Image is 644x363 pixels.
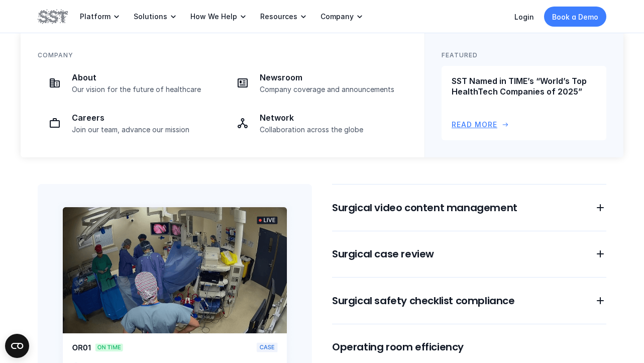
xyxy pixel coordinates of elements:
[72,125,213,134] p: Join our team, advance our mission
[332,201,582,215] h6: Surgical video content management
[134,12,167,21] p: Solutions
[332,340,606,354] h6: Operating room efficiency
[226,106,407,140] a: Network iconNetworkCollaboration across the globe
[72,113,213,123] p: Careers
[237,77,249,89] img: Newspaper icon
[72,72,213,83] p: About
[514,13,534,21] a: Login
[442,50,478,60] p: FEATURED
[332,294,582,308] h6: Surgical safety checklist compliance
[72,85,213,94] p: Our vision for the future of healthcare
[501,121,509,129] span: arrow_right_alt
[260,12,297,21] p: Resources
[226,66,407,100] a: Newspaper iconNewsroomCompany coverage and announcements
[260,72,401,83] p: Newsroom
[544,7,606,27] a: Book a Demo
[552,12,598,22] p: Book a Demo
[190,12,237,21] p: How We Help
[49,117,61,129] img: Briefcase icon
[260,113,401,123] p: Network
[320,12,354,21] p: Company
[452,119,497,130] p: Read More
[260,85,401,94] p: Company coverage and announcements
[38,8,68,25] img: SST logo
[332,247,582,261] h6: Surgical case review
[442,66,606,140] a: SST Named in TIME’s “World’s Top HealthTech Companies of 2025”Read Morearrow_right_alt
[38,50,73,60] p: Company
[80,12,111,21] p: Platform
[260,125,401,134] p: Collaboration across the globe
[237,117,249,129] img: Network icon
[49,77,61,89] img: Company icon
[38,106,220,140] a: Briefcase iconCareersJoin our team, advance our mission
[452,76,596,97] p: SST Named in TIME’s “World’s Top HealthTech Companies of 2025”
[38,66,220,100] a: Company iconAboutOur vision for the future of healthcare
[5,334,29,358] button: Open CMP widget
